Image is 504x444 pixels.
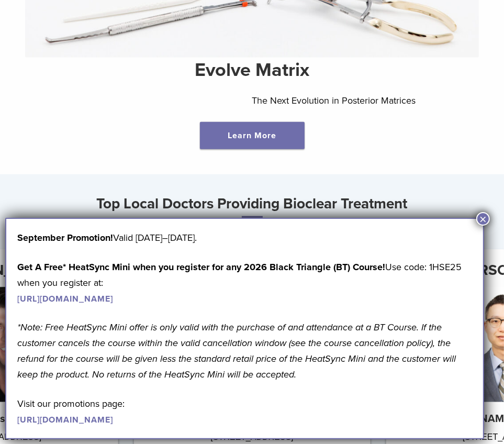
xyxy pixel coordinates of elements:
[17,294,113,304] a: [URL][DOMAIN_NAME]
[17,261,385,273] strong: Get A Free* HeatSync Mini when you register for any 2026 Black Triangle (BT) Course!
[17,415,113,425] a: [URL][DOMAIN_NAME]
[17,232,113,243] strong: September Promotion!
[200,122,305,149] a: Learn More
[17,230,472,246] p: Valid [DATE]–[DATE].
[252,93,479,108] p: The Next Evolution in Posterior Matrices
[476,212,490,226] button: Close
[17,396,472,427] p: Visit our promotions page:
[25,58,479,83] h2: Evolve Matrix
[17,259,472,306] p: Use code: 1HSE25 when you register at:
[17,321,456,380] em: *Note: Free HeatSync Mini offer is only valid with the purchase of and attendance at a BT Course....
